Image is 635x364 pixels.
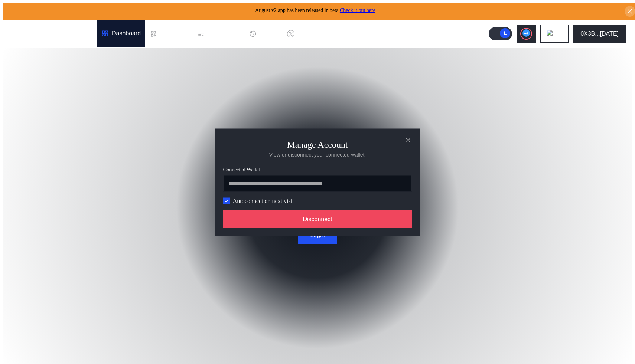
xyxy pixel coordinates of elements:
[208,30,240,37] div: Permissions
[255,7,375,13] span: August v2 app has been released in beta.
[269,151,366,158] div: View or disconnect your connected wallet.
[223,210,412,228] button: Disconnect
[260,30,278,37] div: History
[223,167,412,173] span: Connected Wallet
[547,30,555,38] img: chain logo
[160,30,189,37] div: Loan Book
[580,30,619,37] div: 0X3B...[DATE]
[297,30,342,37] div: Discount Factors
[287,140,348,150] h2: Manage Account
[233,197,294,204] label: Autoconnect on next visit
[402,134,414,146] button: close modal
[112,30,141,37] div: Dashboard
[340,7,375,13] a: Check it out here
